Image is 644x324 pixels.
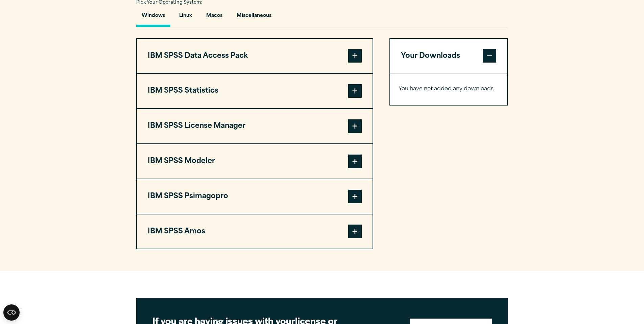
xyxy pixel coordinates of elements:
div: Your Downloads [390,73,507,105]
button: IBM SPSS Data Access Pack [137,39,373,73]
button: IBM SPSS Amos [137,214,373,249]
button: Macos [201,8,228,27]
span: Pick Your Operating System: [136,0,202,5]
button: Open CMP widget [3,304,20,321]
button: Your Downloads [390,39,507,73]
button: IBM SPSS Statistics [137,74,373,108]
button: IBM SPSS Modeler [137,144,373,179]
p: You have not added any downloads. [399,84,499,94]
button: Windows [136,8,170,27]
button: IBM SPSS Psimagopro [137,179,373,214]
button: Linux [174,8,197,27]
button: Miscellaneous [231,8,277,27]
button: IBM SPSS License Manager [137,109,373,143]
